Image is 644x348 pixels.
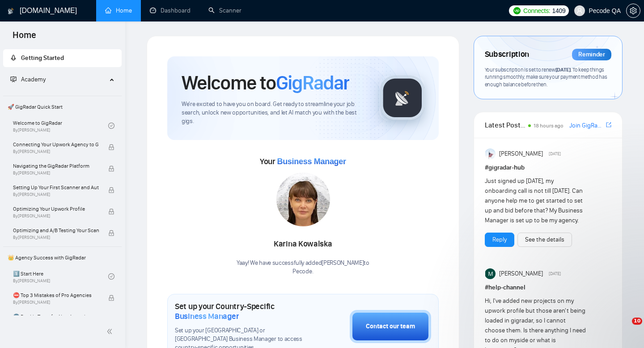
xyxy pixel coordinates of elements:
[8,4,14,18] img: logo
[175,301,305,321] h1: Set up your Country-Specific
[492,235,507,245] a: Reply
[366,322,415,331] div: Contact our team
[614,318,635,339] iframe: Intercom live chat
[13,192,99,197] span: By [PERSON_NAME]
[572,49,611,60] div: Reminder
[485,233,514,247] button: Reply
[13,161,99,170] span: Navigating the GigRadar Platform
[627,7,640,14] span: setting
[105,7,132,14] a: homeHome
[108,230,114,236] span: lock
[21,54,64,62] span: Getting Started
[237,267,369,276] p: Pecode .
[626,7,640,14] a: setting
[485,47,529,62] span: Subscription
[13,235,99,240] span: By [PERSON_NAME]
[13,149,99,154] span: By [PERSON_NAME]
[13,116,108,136] a: Welcome to GigRadarBy[PERSON_NAME]
[13,183,99,192] span: Setting Up Your First Scanner and Auto-Bidder
[276,71,349,95] span: GigRadar
[485,66,607,88] span: Your subscription is set to renew . To keep things running smoothly, make sure your payment metho...
[380,76,425,120] img: gigradar-logo.png
[552,6,565,16] span: 1409
[13,291,99,300] span: ⛔ Top 3 Mistakes of Pro Agencies
[237,259,369,276] div: Yaay! We have successfully added [PERSON_NAME] to
[108,123,114,129] span: check-circle
[21,76,46,83] span: Academy
[523,6,550,16] span: Connects:
[108,144,114,150] span: lock
[4,98,121,116] span: 🚀 GigRadar Quick Start
[108,187,114,193] span: lock
[277,157,346,166] span: Business Manager
[13,213,99,219] span: By [PERSON_NAME]
[513,7,521,14] img: upwork-logo.png
[276,173,330,226] img: 1706119337169-multi-88.jpg
[150,7,191,14] a: dashboardDashboard
[13,204,99,213] span: Optimizing Your Upwork Profile
[485,176,586,225] div: Just signed up [DATE], my onboarding call is not till [DATE]. Can anyone help me to get started t...
[175,311,239,321] span: Business Manager
[626,4,640,18] button: setting
[13,140,99,149] span: Connecting Your Upwork Agency to GigRadar
[13,170,99,176] span: By [PERSON_NAME]
[569,121,604,131] a: Join GigRadar Slack Community
[3,49,122,67] li: Getting Started
[108,208,114,215] span: lock
[499,149,543,159] span: [PERSON_NAME]
[517,233,572,247] button: See the details
[13,267,108,286] a: 1️⃣ Start HereBy[PERSON_NAME]
[485,149,496,159] img: Anisuzzaman Khan
[555,66,571,73] span: [DATE]
[534,123,563,129] span: 18 hours ago
[108,166,114,172] span: lock
[549,150,561,158] span: [DATE]
[485,163,611,173] h1: # gigradar-hub
[576,8,583,14] span: user
[260,157,346,166] span: Your
[632,318,642,325] span: 10
[108,273,114,280] span: check-circle
[4,249,121,267] span: 👑 Agency Success with GigRadar
[525,235,564,245] a: See the details
[606,121,611,129] a: export
[13,300,99,305] span: By [PERSON_NAME]
[208,7,241,14] a: searchScanner
[237,237,369,252] div: Karina Kowalska
[5,29,43,47] span: Home
[485,119,525,131] span: Latest Posts from the GigRadar Community
[10,76,17,82] span: fund-projection-screen
[606,121,611,128] span: export
[13,226,99,235] span: Optimizing and A/B Testing Your Scanner for Better Results
[10,55,17,61] span: rocket
[13,312,99,321] span: 🌚 Rookie Traps for New Agencies
[182,100,365,126] span: We're excited to have you on board. Get ready to streamline your job search, unlock new opportuni...
[10,76,46,83] span: Academy
[106,327,115,336] span: double-left
[108,295,114,301] span: lock
[182,71,349,95] h1: Welcome to
[350,310,431,343] button: Contact our team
